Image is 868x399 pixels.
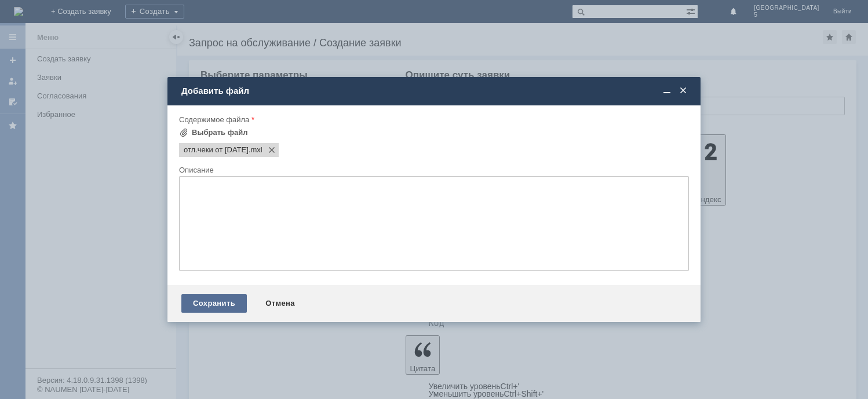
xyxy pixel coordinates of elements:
[192,128,248,137] div: Выбрать файл
[179,116,687,123] div: Содержимое файла
[181,86,689,96] div: Добавить файл
[5,5,169,23] div: Добрый день прошу удалить отлож.чеки.Спасибо.
[249,145,262,155] span: отл.чеки от 09.09.2025.mxl
[179,166,687,174] div: Описание
[184,145,249,155] span: отл.чеки от 09.09.2025.mxl
[661,86,673,96] span: Свернуть (Ctrl + M)
[677,86,689,96] span: Закрыть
